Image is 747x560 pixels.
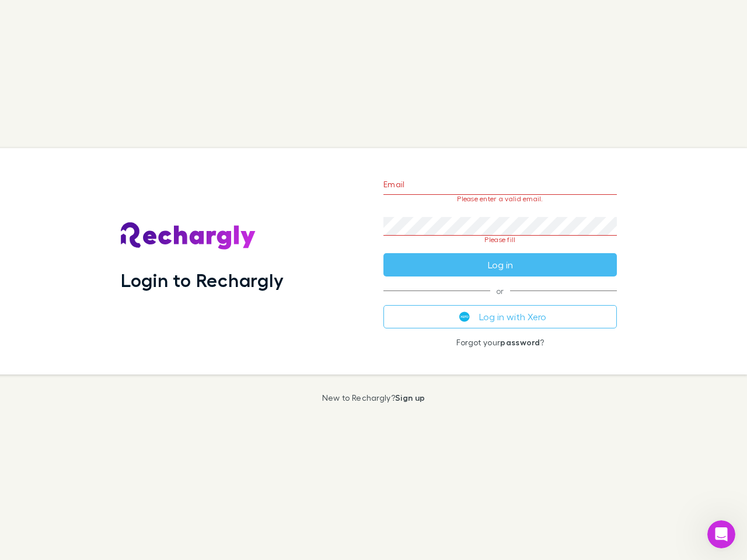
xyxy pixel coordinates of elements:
[383,236,617,244] p: Please fill
[383,305,617,328] button: Log in with Xero
[383,253,617,276] button: Log in
[383,195,617,203] p: Please enter a valid email.
[383,290,617,291] span: or
[395,393,425,402] a: Sign up
[707,520,735,548] iframe: Intercom live chat
[383,338,617,347] p: Forgot your ?
[322,393,425,402] p: New to Rechargly?
[459,311,470,322] img: Xero's logo
[121,222,256,250] img: Rechargly's Logo
[121,269,284,291] h1: Login to Rechargly
[500,337,540,347] a: password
